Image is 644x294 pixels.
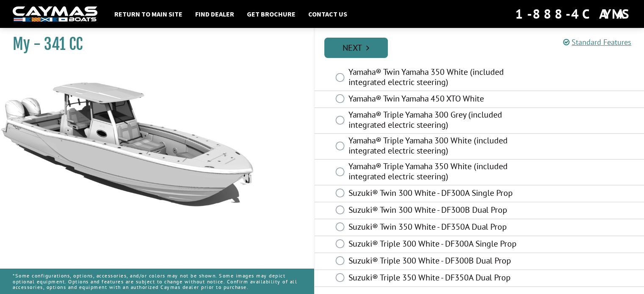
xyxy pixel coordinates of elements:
[515,5,631,23] div: 1-888-4CAYMAS
[563,37,631,47] a: Standard Features
[110,8,187,19] a: Return to main site
[348,205,526,217] label: Suzuki® Twin 300 White - DF300B Dual Prop
[191,8,238,19] a: Find Dealer
[13,6,97,22] img: white-logo-c9c8dbefe5ff5ceceb0f0178aa75bf4bb51f6bca0971e226c86eb53dfe498488.png
[324,38,388,58] a: Next
[13,269,301,294] p: *Some configurations, options, accessories, and/or colors may not be shown. Some images may depic...
[243,8,300,19] a: Get Brochure
[348,222,526,234] label: Suzuki® Twin 350 White - DF350A Dual Prop
[348,161,526,184] label: Yamaha® Triple Yamaha 350 White (included integrated electric steering)
[13,35,293,54] h1: My - 341 CC
[348,110,526,132] label: Yamaha® Triple Yamaha 300 Grey (included integrated electric steering)
[348,272,526,285] label: Suzuki® Triple 350 White - DF350A Dual Prop
[348,239,526,251] label: Suzuki® Triple 300 White - DF300A Single Prop
[348,67,526,89] label: Yamaha® Twin Yamaha 350 White (included integrated electric steering)
[348,135,526,158] label: Yamaha® Triple Yamaha 300 White (included integrated electric steering)
[348,188,526,200] label: Suzuki® Twin 300 White - DF300A Single Prop
[304,8,351,19] a: Contact Us
[348,256,526,268] label: Suzuki® Triple 300 White - DF300B Dual Prop
[348,93,526,106] label: Yamaha® Twin Yamaha 450 XTO White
